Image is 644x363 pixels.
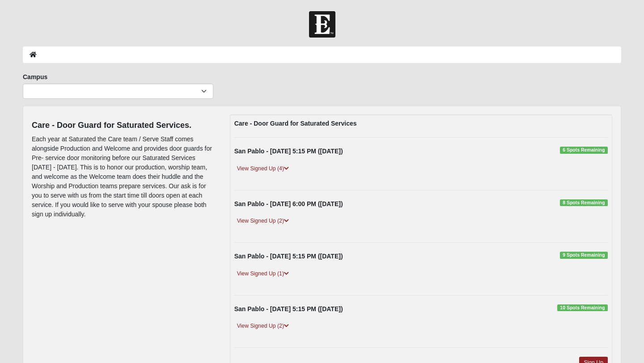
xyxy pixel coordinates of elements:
[557,304,608,312] span: 10 Spots Remaining
[560,147,608,154] span: 6 Spots Remaining
[560,252,608,259] span: 9 Spots Remaining
[234,148,343,155] strong: San Pablo - [DATE] 5:15 PM ([DATE])
[234,269,292,279] a: View Signed Up (1)
[32,121,216,131] h4: Care - Door Guard for Saturated Services.
[309,11,335,38] img: Church of Eleven22 Logo
[234,305,343,312] strong: San Pablo - [DATE] 5:15 PM ([DATE])
[234,200,343,207] strong: San Pablo - [DATE] 6:00 PM ([DATE])
[234,164,292,173] a: View Signed Up (4)
[234,120,357,127] strong: Care - Door Guard for Saturated Services
[560,199,608,207] span: 8 Spots Remaining
[234,216,292,226] a: View Signed Up (2)
[234,253,343,260] strong: San Pablo - [DATE] 5:15 PM ([DATE])
[23,72,47,81] label: Campus
[32,135,216,219] p: Each year at Saturated the Care team / Serve Staff comes alongside Production and Welcome and pro...
[234,321,292,331] a: View Signed Up (2)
